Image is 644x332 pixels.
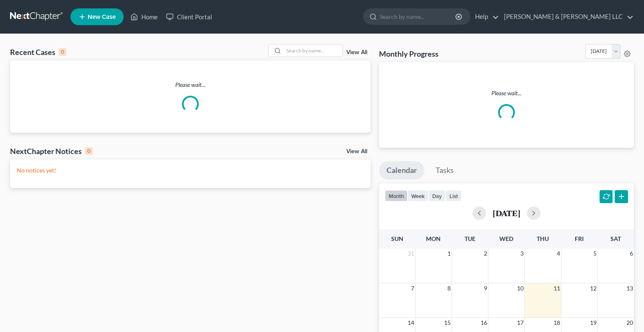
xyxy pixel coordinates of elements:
a: Client Portal [162,9,216,24]
a: View All [346,50,367,55]
span: 31 [407,248,415,259]
h3: Monthly Progress [379,49,439,59]
span: 18 [553,318,561,328]
span: Sat [610,235,621,242]
div: 0 [85,147,93,155]
span: 14 [407,318,415,328]
span: Fri [575,235,584,242]
div: Recent Cases [10,47,66,57]
input: Search by name... [380,9,457,24]
span: 2 [483,248,488,259]
span: 5 [592,248,597,259]
span: 9 [483,283,488,293]
h2: [DATE] [493,209,520,217]
a: Home [126,9,162,24]
span: 20 [626,318,634,328]
a: View All [346,149,367,154]
span: Tue [465,235,475,242]
span: 16 [480,318,488,328]
span: 13 [626,283,634,293]
a: [PERSON_NAME] & [PERSON_NAME] LLC [500,9,634,24]
button: week [408,190,428,201]
a: Tasks [428,161,461,180]
span: New Case [88,14,116,20]
a: Calendar [379,161,424,180]
span: 10 [516,283,525,293]
button: month [385,190,408,201]
span: Mon [426,235,441,242]
input: Search by name... [284,44,343,57]
a: Help [471,9,499,24]
span: 7 [410,283,415,293]
div: 0 [59,48,66,56]
div: NextChapter Notices [10,146,93,156]
button: day [428,190,446,201]
span: Wed [499,235,513,242]
span: 12 [589,283,597,293]
span: 15 [443,318,452,328]
span: 11 [553,283,561,293]
span: 3 [519,248,525,259]
button: list [446,190,462,201]
span: 8 [447,283,452,293]
p: Please wait... [386,89,627,97]
span: Thu [537,235,549,242]
span: 17 [516,318,525,328]
span: 6 [629,248,634,259]
span: 4 [556,248,561,259]
p: No notices yet! [17,166,364,175]
span: 19 [589,318,597,328]
span: Sun [391,235,403,242]
span: 1 [447,248,452,259]
p: Please wait... [10,81,371,89]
